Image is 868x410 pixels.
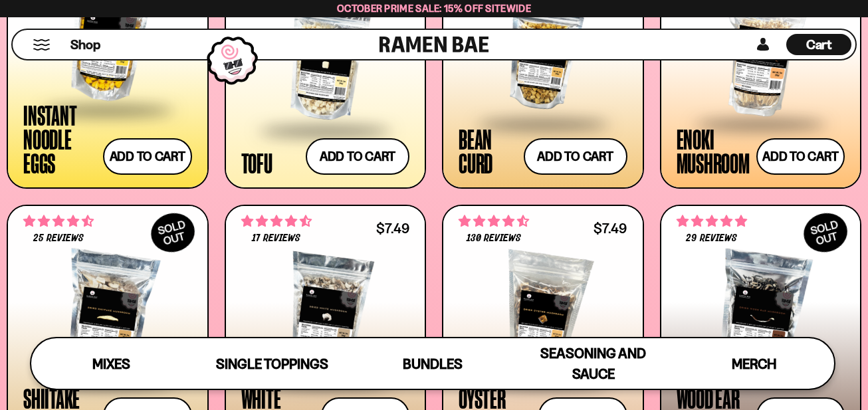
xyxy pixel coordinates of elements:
span: Cart [806,37,832,52]
button: Add to cart [756,138,845,175]
div: $7.49 [594,222,627,235]
span: 4.52 stars [23,213,94,230]
div: SOLD OUT [797,206,854,259]
span: Single Toppings [216,356,328,372]
span: 29 reviews [686,233,736,244]
a: Single Toppings [192,338,353,389]
button: Add to cart [306,138,409,175]
button: Mobile Menu Trigger [33,39,51,51]
a: Bundles [352,338,513,389]
a: Shop [70,34,100,55]
a: Mixes [31,338,192,389]
span: 17 reviews [252,233,300,244]
span: October Prime Sale: 15% off Sitewide [337,2,531,15]
div: Enoki Mushroom [677,127,750,175]
span: 25 reviews [33,233,84,244]
span: 4.59 stars [241,213,312,230]
div: Bean Curd [459,127,517,175]
span: Shop [70,36,100,54]
span: 4.68 stars [459,213,529,230]
span: Seasoning and Sauce [540,345,646,382]
span: 4.86 stars [677,213,747,230]
a: Seasoning and Sauce [513,338,674,389]
span: 130 reviews [467,233,521,244]
span: Merch [732,356,776,372]
a: Merch [673,338,834,389]
div: Tofu [241,151,272,175]
div: Cart [786,30,851,59]
span: Bundles [403,356,463,372]
div: $7.49 [376,222,409,235]
div: SOLD OUT [144,206,201,259]
span: Mixes [92,356,130,372]
button: Add to cart [524,138,627,175]
div: Instant Noodle Eggs [23,103,96,175]
button: Add to cart [103,138,192,175]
